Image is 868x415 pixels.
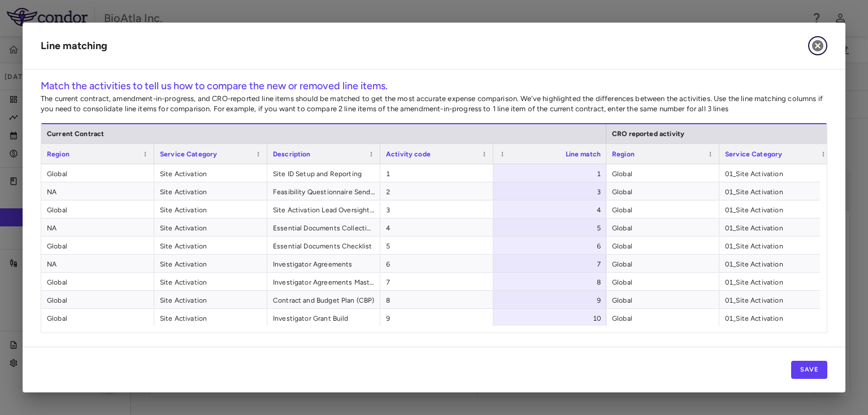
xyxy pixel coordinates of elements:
span: Investigator Agreements [273,255,375,273]
span: NA [47,255,149,273]
span: 01_Site Activation [725,165,827,183]
div: 10 [504,309,601,327]
span: Current Contract [47,130,104,138]
span: Essential Documents Checklist [273,237,375,255]
span: NA [47,219,149,237]
span: Service Category [725,150,782,158]
p: The current contract, amendment-in-progress, and CRO-reported line items should be matched to get... [41,94,827,114]
span: Site Activation [160,309,262,327]
span: Global [612,291,714,309]
span: Contract and Budget Plan (CBP) [273,291,375,309]
span: Global [47,237,149,255]
span: 1 [386,165,488,183]
span: 8 [386,291,488,309]
span: Global [612,201,714,219]
span: 3 [386,201,488,219]
div: 3 [504,183,601,201]
span: Investigator Agreements Master [273,273,375,291]
span: 7 [386,273,488,291]
span: Site Activation [160,165,262,183]
span: 01_Site Activation [725,183,827,201]
span: Site Activation [160,219,262,237]
span: Global [47,309,149,327]
div: 1 [504,165,601,183]
span: 01_Site Activation [725,255,827,273]
span: 01_Site Activation [725,291,827,309]
span: Global [612,237,714,255]
span: 9 [386,309,488,327]
div: 4 [504,201,601,219]
span: 01_Site Activation [725,309,827,327]
span: Line match [566,150,601,158]
span: Region [47,150,70,158]
span: Site Activation [160,273,262,291]
span: Global [612,273,714,291]
div: 6 [504,237,601,255]
span: 2 [386,183,488,201]
div: 7 [504,255,601,273]
span: Service Category [160,150,217,158]
span: Global [612,165,714,183]
span: Site Activation Lead Oversight - Start Up Phase [273,201,375,219]
span: Global [47,165,149,183]
span: 01_Site Activation [725,273,827,291]
div: 8 [504,273,601,291]
span: 01_Site Activation [725,201,827,219]
span: Global [612,255,714,273]
span: 5 [386,237,488,255]
span: Site Activation [160,201,262,219]
span: Region [612,150,635,158]
div: 5 [504,219,601,237]
span: Global [47,273,149,291]
span: Activity code [386,150,431,158]
span: Global [612,219,714,237]
span: Global [612,183,714,201]
span: Site Activation [160,237,262,255]
span: Description [273,150,311,158]
span: Site Activation [160,183,262,201]
span: CRO reported activity [612,130,684,138]
span: Site Activation [160,255,262,273]
span: Essential Documents Collection & Review [273,219,375,237]
span: NA [47,183,149,201]
button: Save [791,361,827,379]
h6: Line matching [41,38,107,54]
h6: Match the activities to tell us how to compare the new or removed line items. [41,78,827,94]
span: Investigator Grant Build [273,309,375,327]
span: Site Activation [160,291,262,309]
span: Feasibility Questionnaire Sending and Follow-up [273,183,375,201]
span: Global [47,291,149,309]
span: Global [612,309,714,327]
span: 01_Site Activation [725,219,827,237]
span: Global [47,201,149,219]
span: 6 [386,255,488,273]
span: 01_Site Activation [725,237,827,255]
span: 4 [386,219,488,237]
span: Site ID Setup and Reporting [273,165,375,183]
div: 9 [504,291,601,309]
